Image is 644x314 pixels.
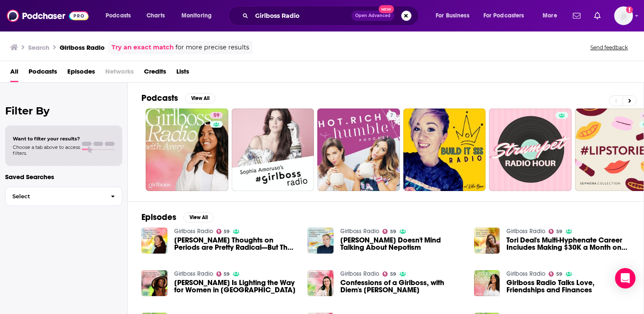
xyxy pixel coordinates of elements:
[100,9,142,23] button: open menu
[387,112,397,119] a: 7
[216,271,230,277] a: 59
[141,212,214,223] a: EpisodesView All
[614,6,633,25] span: Logged in as AutumnKatie
[213,111,219,120] span: 59
[478,9,537,23] button: open menu
[355,14,391,18] span: Open Advanced
[181,10,212,22] span: Monitoring
[13,144,80,156] span: Choose a tab above to access filters.
[569,9,584,23] a: Show notifications dropdown
[340,237,464,251] span: [PERSON_NAME] Doesn't Mind Talking About Nepotism
[112,43,174,52] a: Try an exact match
[141,270,167,296] img: Solonje Burnett Is Lighting the Way for Women in Weed
[506,228,545,235] a: Girlboss Radio
[185,93,216,103] button: View All
[216,229,230,234] a: 59
[174,237,298,251] a: Nadya Okamoto’s Thoughts on Periods are Pretty Radical—But They Shouldn’t Be
[308,228,333,254] img: Ireland Baldwin Doesn't Mind Talking About Nepotism
[591,9,604,23] a: Show notifications dropdown
[543,10,557,22] span: More
[340,279,464,294] a: Confessions of a Girlboss, with Diem's Emma Bates
[175,9,223,23] button: open menu
[317,108,400,191] a: 7
[176,65,189,82] a: Lists
[183,212,214,223] button: View All
[236,6,427,26] div: Search podcasts, credits, & more...
[340,279,464,294] span: Confessions of a Girlboss, with Diem's [PERSON_NAME]
[340,237,464,251] a: Ireland Baldwin Doesn't Mind Talking About Nepotism
[10,65,18,82] a: All
[105,65,134,82] span: Networks
[614,6,633,25] button: Show profile menu
[7,8,89,24] img: Podchaser - Follow, Share and Rate Podcasts
[390,111,393,120] span: 7
[556,272,562,276] span: 59
[174,279,298,294] span: [PERSON_NAME] Is Lighting the Way for Women in [GEOGRAPHIC_DATA]
[5,105,122,117] h2: Filter By
[175,43,249,52] span: for more precise results
[144,65,166,82] a: Credits
[506,270,545,277] a: Girlboss Radio
[549,229,562,234] a: 59
[13,136,80,142] span: Want to filter your results?
[340,228,379,235] a: Girlboss Radio
[174,237,298,251] span: [PERSON_NAME] Thoughts on Periods are Pretty Radical—But They Shouldn’t Be
[537,9,568,23] button: open menu
[224,230,230,234] span: 59
[67,65,95,82] a: Episodes
[141,212,176,223] h2: Episodes
[6,194,104,199] span: Select
[430,9,480,23] button: open menu
[506,279,630,294] a: Girlboss Radio Talks Love, Friendships and Finances
[174,270,213,277] a: Girlboss Radio
[351,11,394,21] button: Open AdvancedNew
[29,65,57,82] a: Podcasts
[141,93,216,103] a: PodcastsView All
[106,10,131,22] span: Podcasts
[147,10,165,22] span: Charts
[588,44,630,51] button: Send feedback
[614,6,633,25] img: User Profile
[549,271,562,277] a: 59
[60,43,105,51] h3: Girlboss Radio
[141,93,178,103] h2: Podcasts
[390,272,396,276] span: 59
[506,237,630,251] a: Tori Deal's Multi-Hyphenate Career Includes Making $30K a Month on OnlyFans
[474,228,500,254] img: Tori Deal's Multi-Hyphenate Career Includes Making $30K a Month on OnlyFans
[483,10,524,22] span: For Podcasters
[382,271,396,277] a: 59
[28,43,49,51] h3: Search
[379,5,394,13] span: New
[5,187,122,206] button: Select
[308,270,333,296] img: Confessions of a Girlboss, with Diem's Emma Bates
[474,270,500,296] a: Girlboss Radio Talks Love, Friendships and Finances
[146,108,228,191] a: 59
[141,228,167,254] img: Nadya Okamoto’s Thoughts on Periods are Pretty Radical—But They Shouldn’t Be
[210,112,223,119] a: 59
[626,6,633,13] svg: Add a profile image
[174,279,298,294] a: Solonje Burnett Is Lighting the Way for Women in Weed
[436,10,469,22] span: For Business
[5,173,122,181] p: Saved Searches
[252,9,351,23] input: Search podcasts, credits, & more...
[390,230,396,234] span: 59
[224,272,230,276] span: 59
[141,9,170,23] a: Charts
[382,229,396,234] a: 59
[174,228,213,235] a: Girlboss Radio
[615,268,635,288] div: Open Intercom Messenger
[556,230,562,234] span: 59
[340,270,379,277] a: Girlboss Radio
